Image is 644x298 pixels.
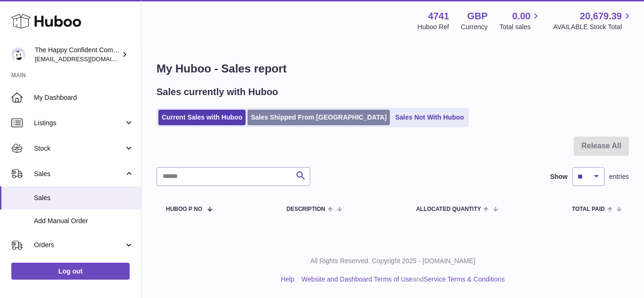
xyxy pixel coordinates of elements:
[392,110,467,125] a: Sales Not With Huboo
[298,275,504,284] li: and
[609,172,629,181] span: entries
[499,23,541,32] span: Total sales
[34,217,134,226] span: Add Manual Order
[34,193,134,202] span: Sales
[281,275,295,283] a: Help
[34,144,124,153] span: Stock
[424,275,505,283] a: Service Terms & Conditions
[499,10,541,32] a: 0.00 Total sales
[416,206,481,212] span: ALLOCATED Quantity
[572,206,605,212] span: Total paid
[11,48,25,62] img: contact@happyconfident.com
[553,10,633,32] a: 20,679.39 AVAILABLE Stock Total
[287,206,325,212] span: Description
[157,61,629,76] h1: My Huboo - Sales report
[34,241,124,250] span: Orders
[301,275,413,283] a: Website and Dashboard Terms of Use
[158,110,246,125] a: Current Sales with Huboo
[157,86,278,98] h2: Sales currently with Huboo
[166,206,202,212] span: Huboo P no
[11,263,130,280] a: Log out
[149,257,636,266] p: All Rights Reserved. Copyright 2025 - [DOMAIN_NAME]
[34,169,124,178] span: Sales
[34,119,124,128] span: Listings
[248,110,390,125] a: Sales Shipped From [GEOGRAPHIC_DATA]
[34,93,134,102] span: My Dashboard
[35,55,139,63] span: [EMAIL_ADDRESS][DOMAIN_NAME]
[461,23,488,32] div: Currency
[512,10,531,23] span: 0.00
[428,10,449,23] strong: 4741
[35,46,120,64] div: The Happy Confident Company
[553,23,633,32] span: AVAILABLE Stock Total
[467,10,487,23] strong: GBP
[580,10,622,23] span: 20,679.39
[550,172,568,181] label: Show
[418,23,449,32] div: Huboo Ref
